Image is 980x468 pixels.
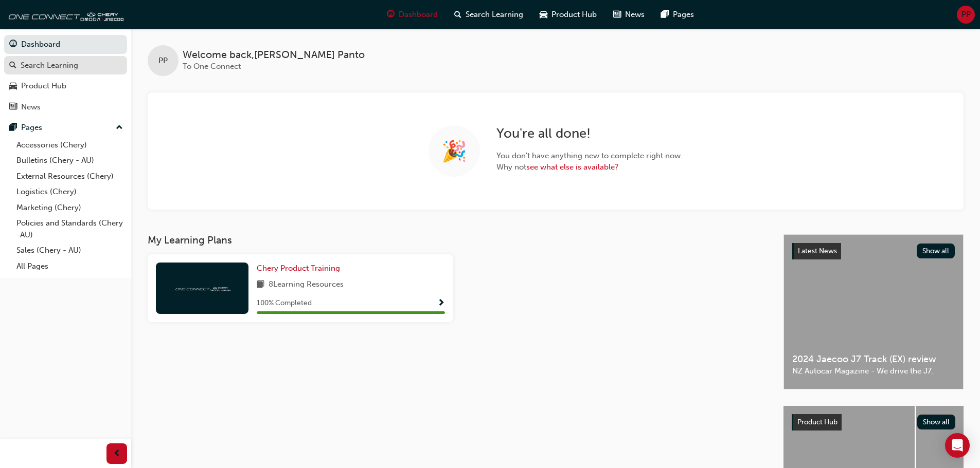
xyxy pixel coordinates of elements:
[21,122,42,134] div: Pages
[257,278,264,291] span: book-icon
[437,299,445,308] span: Show Progress
[269,278,344,291] span: 8 Learning Resources
[540,8,547,21] span: car-icon
[4,118,127,137] button: Pages
[945,433,970,458] div: Open Intercom Messenger
[466,9,523,21] span: Search Learning
[12,169,127,184] a: External Resources (Chery)
[917,244,955,258] button: Show all
[12,200,127,216] a: Marketing (Chery)
[9,40,17,49] span: guage-icon
[399,9,438,21] span: Dashboard
[4,77,127,96] a: Product Hub
[4,35,127,54] a: Dashboard
[797,418,838,426] span: Product Hub
[387,8,395,21] span: guage-icon
[798,247,837,255] span: Latest News
[437,297,445,310] button: Show Progress
[9,103,17,112] span: news-icon
[9,123,17,133] span: pages-icon
[613,8,621,21] span: news-icon
[625,9,645,21] span: News
[551,9,597,21] span: Product Hub
[792,414,955,430] a: Product HubShow all
[446,4,531,25] a: search-iconSearch Learning
[158,55,168,67] span: PP
[379,4,446,25] a: guage-iconDashboard
[174,283,230,293] img: oneconnect
[12,242,127,258] a: Sales (Chery - AU)
[5,4,123,25] img: oneconnect
[116,121,123,135] span: up-icon
[441,145,467,157] span: 🎉
[4,56,127,75] a: Search Learning
[961,9,971,21] span: PP
[9,61,16,70] span: search-icon
[183,62,241,71] span: To One Connect
[12,137,127,153] a: Accessories (Chery)
[917,415,956,429] button: Show all
[9,82,17,91] span: car-icon
[792,243,955,259] a: Latest NewsShow all
[653,4,702,25] a: pages-iconPages
[257,263,344,274] a: Chery Product Training
[454,8,461,21] span: search-icon
[12,153,127,169] a: Bulletins (Chery - AU)
[257,297,312,309] span: 100 % Completed
[496,125,683,142] h2: You ' re all done!
[496,161,683,173] span: Why not
[783,234,964,389] a: Latest NewsShow all2024 Jaecoo J7 Track (EX) reviewNZ Autocar Magazine - We drive the J7.
[12,215,127,242] a: Policies and Standards (Chery -AU)
[496,150,683,162] span: You don ' t have anything new to complete right now.
[21,80,66,92] div: Product Hub
[21,101,41,113] div: News
[4,98,127,117] a: News
[148,234,767,246] h3: My Learning Plans
[957,6,975,24] button: PP
[21,60,78,71] div: Search Learning
[673,9,694,21] span: Pages
[792,365,955,377] span: NZ Autocar Magazine - We drive the J7.
[12,184,127,200] a: Logistics (Chery)
[4,33,127,118] button: DashboardSearch LearningProduct HubNews
[661,8,669,21] span: pages-icon
[113,447,121,460] span: prev-icon
[792,353,955,365] span: 2024 Jaecoo J7 Track (EX) review
[605,4,653,25] a: news-iconNews
[526,162,618,172] a: see what else is available?
[531,4,605,25] a: car-iconProduct Hub
[183,49,365,61] span: Welcome back , [PERSON_NAME] Panto
[12,258,127,274] a: All Pages
[257,264,340,273] span: Chery Product Training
